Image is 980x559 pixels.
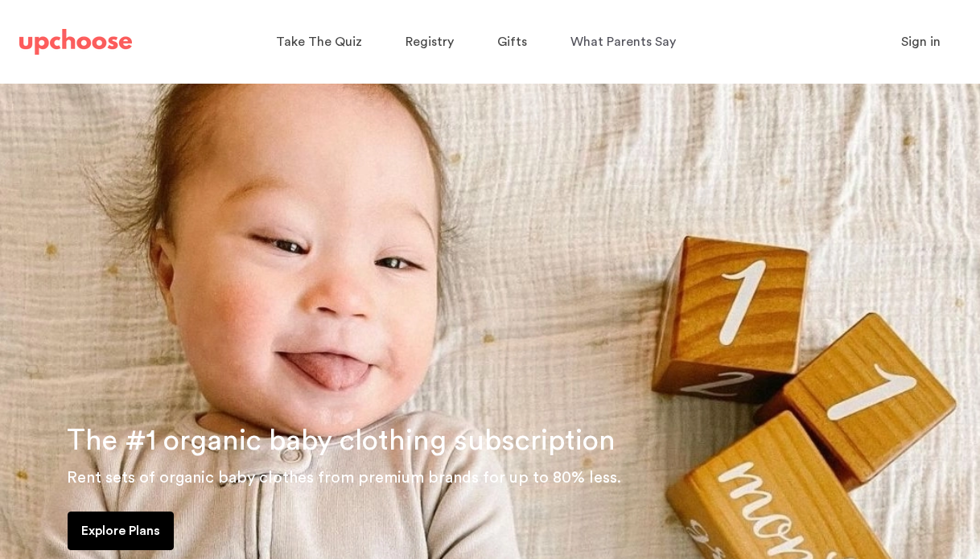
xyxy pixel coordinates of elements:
p: Rent sets of organic baby clothes from premium brands for up to 80% less. [67,465,961,491]
span: Take The Quiz [276,35,362,48]
span: Gifts [497,35,527,48]
span: Registry [406,35,454,48]
button: Sign in [881,26,961,58]
a: Explore Plans [68,512,174,550]
a: Take The Quiz [276,27,367,58]
span: What Parents Say [570,35,676,48]
p: Explore Plans [81,521,160,541]
img: UpChoose [19,29,132,55]
span: The #1 organic baby clothing subscription [67,426,616,455]
a: Registry [406,27,459,58]
a: Gifts [497,27,532,58]
span: Sign in [901,35,941,48]
a: UpChoose [19,26,132,59]
a: What Parents Say [570,27,681,58]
